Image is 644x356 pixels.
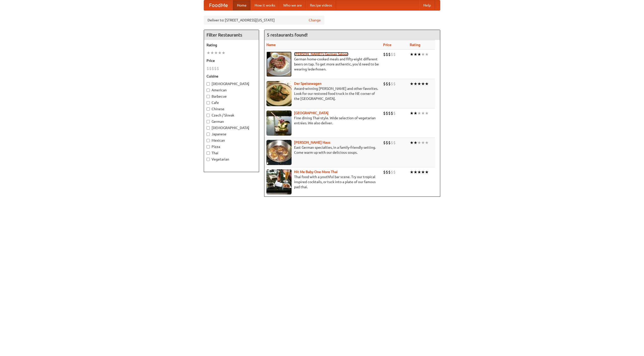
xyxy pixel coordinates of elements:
li: ★ [410,52,414,57]
a: Price [383,43,391,47]
li: ★ [421,52,425,57]
b: Der Speisewagen [294,82,321,86]
li: $ [388,169,391,175]
input: [DEMOGRAPHIC_DATA] [207,126,210,130]
label: German [207,119,256,124]
li: ★ [421,140,425,145]
li: $ [214,66,217,71]
p: East German specialties, in a family-friendly setting. Come warm up with our delicious soups. [266,145,379,155]
input: Thai [207,151,210,155]
li: $ [386,169,388,175]
a: [PERSON_NAME] Haus [294,140,330,144]
p: Fine dining Thai-style. Wide selection of vegetarian entrées. We also deliver. [266,115,379,126]
p: Award-winning [PERSON_NAME] and other favorites. Look for our restored food truck in the NE corne... [266,86,379,101]
li: $ [212,66,214,71]
li: ★ [410,81,414,87]
li: ★ [421,169,425,175]
label: [DEMOGRAPHIC_DATA] [207,125,256,130]
label: Chinese [207,106,256,111]
img: satay.jpg [266,110,292,136]
input: Japanese [207,133,210,136]
a: How it works [251,0,279,10]
a: Home [233,0,251,10]
li: $ [391,140,393,145]
li: $ [393,169,396,175]
li: $ [388,110,391,116]
li: ★ [421,110,425,116]
li: ★ [414,52,417,57]
a: Help [419,0,435,10]
input: American [207,89,210,92]
li: $ [391,110,393,116]
ng-pluralize: 5 restaurants found! [267,32,308,37]
h4: Filter Restaurants [204,30,259,40]
li: $ [388,52,391,57]
a: FoodMe [204,0,233,10]
input: [DEMOGRAPHIC_DATA] [207,82,210,86]
input: German [207,120,210,123]
a: Change [309,18,321,23]
li: ★ [210,50,214,56]
li: $ [209,66,212,71]
li: $ [386,110,388,116]
li: ★ [425,81,429,87]
li: ★ [414,110,417,116]
li: ★ [425,52,429,57]
p: German home-cooked meals and fifty-eight different beers on tap. To get more authentic, you'd nee... [266,57,379,72]
label: Barbecue [207,94,256,99]
input: Pizza [207,145,210,148]
li: $ [391,169,393,175]
li: $ [217,66,219,71]
li: $ [393,140,396,145]
a: [PERSON_NAME]'s German Saloon [294,52,348,56]
a: Hit Me Baby One More Thai [294,170,338,174]
li: $ [383,140,386,145]
h5: Rating [207,43,256,48]
li: $ [388,140,391,145]
a: [GEOGRAPHIC_DATA] [294,111,329,115]
li: ★ [414,169,417,175]
label: Pizza [207,144,256,149]
li: ★ [410,110,414,116]
input: Chinese [207,107,210,111]
li: ★ [425,169,429,175]
input: Mexican [207,139,210,142]
li: ★ [414,140,417,145]
input: Barbecue [207,95,210,98]
label: American [207,88,256,93]
li: ★ [214,50,218,56]
li: ★ [414,81,417,87]
input: Vegetarian [207,158,210,161]
li: ★ [417,81,421,87]
li: $ [391,81,393,87]
label: Mexican [207,138,256,143]
li: ★ [417,110,421,116]
li: ★ [207,50,210,56]
li: ★ [425,140,429,145]
img: speisewagen.jpg [266,81,292,106]
li: ★ [417,169,421,175]
label: Thai [207,150,256,155]
label: Vegetarian [207,157,256,162]
input: Cafe [207,101,210,104]
li: ★ [425,110,429,116]
li: $ [393,81,396,87]
h5: Price [207,58,256,63]
li: ★ [421,81,425,87]
li: $ [391,52,393,57]
li: $ [386,52,388,57]
li: $ [393,52,396,57]
li: ★ [218,50,222,56]
p: Thai food with a youthful bar scene. Try our tropical inspired cocktails, or tuck into a plate of... [266,174,379,189]
li: $ [383,81,386,87]
input: Czech / Slovak [207,114,210,117]
li: ★ [417,140,421,145]
li: $ [383,52,386,57]
img: kohlhaus.jpg [266,140,292,165]
li: $ [393,110,396,116]
li: ★ [410,140,414,145]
